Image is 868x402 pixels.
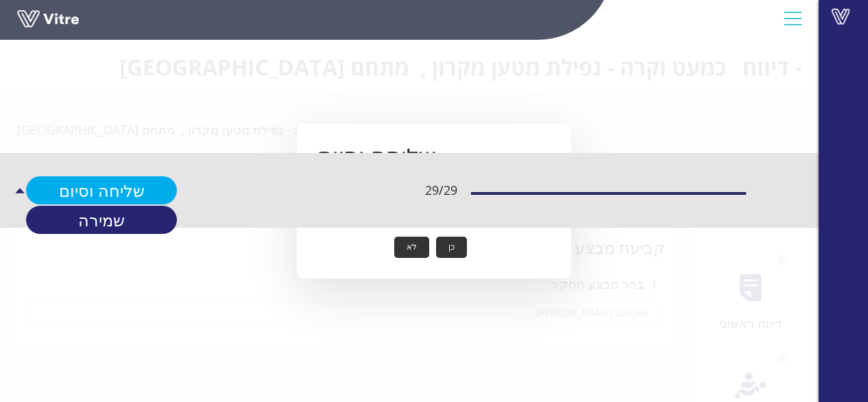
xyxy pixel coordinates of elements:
span: 29 / 29 [425,180,457,200]
a: שליחה וסיום [26,176,177,204]
button: כן [436,237,467,258]
button: לא [394,237,429,258]
div: האם אתה בטוח שברצונך לשלוח דוח זה? פעולה זו אינה ניתנת לביטול [297,124,571,279]
h1: שליחה וסיום [317,145,551,172]
span: caret-up [14,176,26,204]
a: שמירה [26,206,177,234]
